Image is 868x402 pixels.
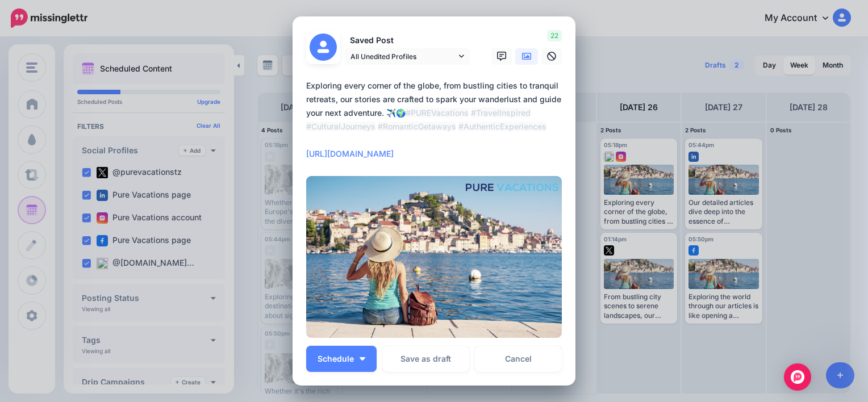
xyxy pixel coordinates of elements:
span: Schedule [318,355,354,363]
div: Exploring every corner of the globe, from bustling cities to tranquil retreats, our stories are c... [306,79,567,161]
a: Cancel [475,346,562,372]
button: Schedule [306,346,377,372]
img: user_default_image.png [310,33,337,61]
img: 2LA9MOXJ501LGLG63JQIUP2R7KE678QH.png [306,176,562,338]
span: All Unedited Profiles [350,51,456,62]
button: Save as draft [382,346,469,372]
p: Saved Post [345,34,470,47]
div: Open Intercom Messenger [784,363,811,391]
a: All Unedited Profiles [345,48,470,65]
span: 22 [547,30,562,41]
img: arrow-down-white.png [360,357,365,361]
